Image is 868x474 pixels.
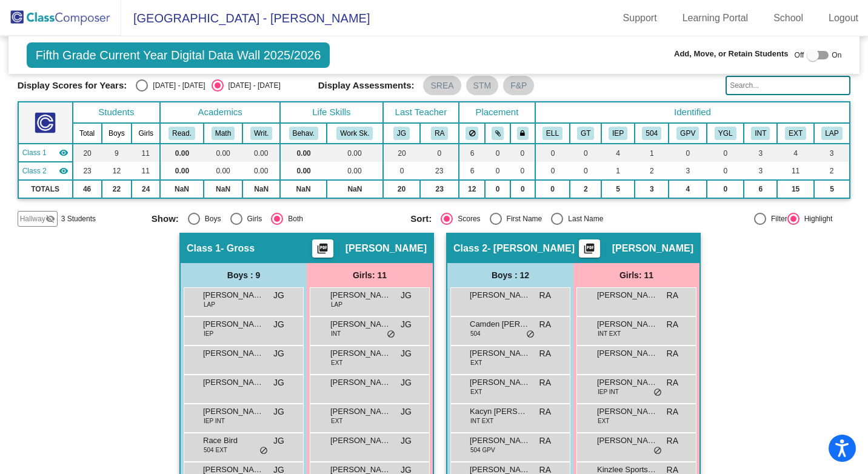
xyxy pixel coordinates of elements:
td: 20 [383,180,421,198]
td: TOTALS [18,180,73,198]
div: Girls: 11 [573,263,699,287]
th: Jaci Gross [383,123,421,144]
td: 0 [535,144,570,162]
td: 6 [459,144,485,162]
td: 0.00 [204,162,243,180]
button: GPV [676,127,699,140]
td: 2 [635,162,669,180]
span: JG [273,289,284,302]
mat-icon: visibility [59,148,68,158]
span: EXT [598,416,609,426]
td: 24 [132,180,160,198]
mat-chip: STM [466,76,499,95]
span: [PERSON_NAME] [612,242,693,255]
div: First Name [502,213,542,224]
td: 6 [744,180,777,198]
span: [PERSON_NAME] [597,435,658,447]
td: 0.00 [327,144,383,162]
span: [GEOGRAPHIC_DATA] - [PERSON_NAME] [121,8,370,28]
button: Print Students Details [312,239,333,258]
button: Work Sk. [336,127,373,140]
td: 23 [420,162,459,180]
td: 5 [601,180,635,198]
span: - [PERSON_NAME] [487,242,575,255]
a: Logout [819,8,868,28]
button: Writ. [250,127,272,140]
span: EXT [470,358,482,367]
th: Students [73,102,161,123]
span: RA [667,406,678,418]
td: 0.00 [242,144,280,162]
span: do_not_disturb_alt [526,330,535,339]
td: 4 [601,144,635,162]
td: 20 [73,144,102,162]
th: Total [73,123,102,144]
span: [PERSON_NAME] [203,289,264,301]
th: Keep with teacher [510,123,535,144]
mat-icon: visibility [59,166,68,176]
td: 12 [102,162,132,180]
button: RA [431,127,448,140]
span: [PERSON_NAME] Oneowl [470,435,530,447]
span: RA [539,406,551,418]
td: 12 [459,180,485,198]
span: RA [667,289,678,302]
span: [PERSON_NAME] [597,376,658,389]
td: 11 [132,144,160,162]
span: RA [539,435,551,447]
button: IEP [609,127,627,140]
span: INT EXT [598,329,621,338]
span: [PERSON_NAME] [597,289,658,301]
span: INT EXT [470,416,493,426]
button: EXT [785,127,806,140]
td: Ross Ashenfelter - Ash [18,162,73,180]
td: 22 [102,180,132,198]
span: RA [667,376,678,389]
div: Boys [200,213,221,224]
span: JG [401,406,412,418]
td: 15 [777,180,813,198]
span: JG [273,318,284,331]
span: LAP [204,300,215,309]
span: Add, Move, or Retain Students [674,48,789,60]
td: 4 [777,144,813,162]
span: RA [667,435,678,447]
td: 23 [73,162,102,180]
th: Good Parent Volunteer [669,123,707,144]
th: Keep away students [459,123,485,144]
span: JG [273,435,284,447]
div: Boys : 12 [447,263,573,287]
span: JG [273,347,284,360]
button: GT [577,127,594,140]
mat-chip: SREA [423,76,461,95]
th: Last Teacher [383,102,459,123]
div: Scores [453,213,480,224]
button: YGL [715,127,736,140]
mat-chip: F&P [503,76,534,95]
th: Placement [459,102,535,123]
span: [PERSON_NAME] [470,347,530,359]
th: Ross Ashenfelter [420,123,459,144]
mat-icon: picture_as_pdf [315,242,330,259]
td: 2 [814,162,850,180]
span: [PERSON_NAME] [203,318,264,330]
td: 46 [73,180,102,198]
span: LAP [331,300,342,309]
button: ELL [542,127,563,140]
span: RA [539,318,551,331]
span: IEP [204,329,213,338]
span: [PERSON_NAME] [597,347,658,359]
td: 11 [132,162,160,180]
input: Search... [726,76,850,95]
div: Girls [242,213,262,224]
td: 0 [535,162,570,180]
td: 0 [707,162,744,180]
span: [PERSON_NAME]. [PERSON_NAME] [330,406,391,418]
mat-radio-group: Select an option [152,213,401,225]
span: do_not_disturb_alt [653,446,662,456]
span: 3 Students [61,213,96,224]
th: Girls [132,123,160,144]
th: Introvert [744,123,777,144]
div: Filter [766,213,787,224]
span: Show: [152,213,179,224]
